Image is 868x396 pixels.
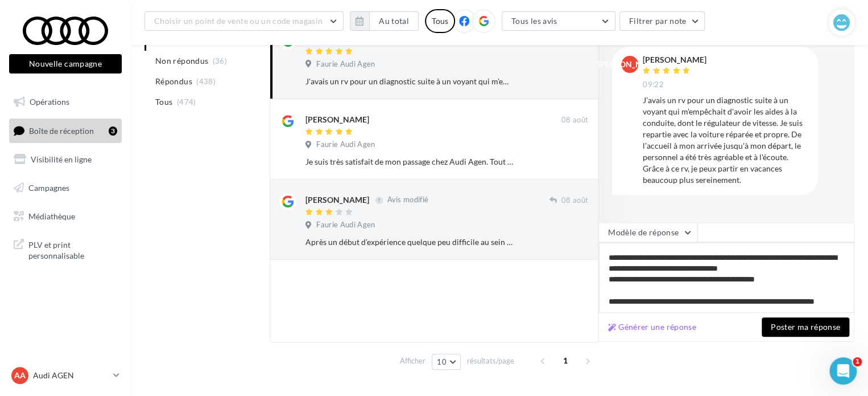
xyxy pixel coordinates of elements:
[177,97,196,107] span: (474)
[7,232,124,266] a: PLV et print personnalisable
[14,370,26,381] span: AA
[28,237,117,262] span: PLV et print personnalisable
[598,59,662,70] span: [PERSON_NAME]
[31,154,92,164] span: Visibilité en ligne
[598,223,697,242] button: Modèle de réponse
[155,96,172,108] span: Tous
[556,352,574,370] span: 1
[316,220,375,230] span: Faurie Audi Agen
[387,195,428,205] span: Avis modifié
[829,357,857,385] iframe: Intercom live chat
[7,119,124,143] a: Boîte de réception3
[643,56,706,64] div: [PERSON_NAME]
[29,125,94,135] span: Boîte de réception
[561,115,588,125] span: 08 août
[305,76,514,87] div: J'avais un rv pour un diagnostic suite à un voyant qui m'empêchait d'avoir les aides à la conduit...
[154,16,323,26] span: Choisir un point de vente ou un code magasin
[155,55,208,67] span: Non répondus
[305,156,514,168] div: Je suis très satisfait de mon passage chez Audi Agen. Tout d’abord [PERSON_NAME], un jeune très p...
[619,11,705,31] button: Filtrer par note
[305,114,369,125] div: [PERSON_NAME]
[30,97,69,107] span: Opérations
[305,236,514,248] div: Après un début d’expérience quelque peu difficile au sein de la concession, je tiens à souligner ...
[350,11,419,31] button: Au total
[643,80,664,90] span: 09:22
[762,317,849,337] button: Poster ma réponse
[155,76,192,87] span: Répondus
[7,90,124,114] a: Opérations
[551,234,588,250] button: Ignorer
[144,11,344,31] button: Choisir un point de vente ou un code magasin
[511,16,557,26] span: Tous les avis
[467,356,514,366] span: résultats/page
[316,140,375,150] span: Faurie Audi Agen
[604,320,701,334] button: Générer une réponse
[7,148,124,172] a: Visibilité en ligne
[9,365,122,386] a: AA Audi AGEN
[28,211,75,221] span: Médiathèque
[502,11,615,31] button: Tous les avis
[7,205,124,228] a: Médiathèque
[9,54,122,74] button: Nouvelle campagne
[316,59,375,70] span: Faurie Audi Agen
[425,9,455,33] div: Tous
[561,195,588,206] span: 08 août
[853,357,862,366] span: 1
[551,154,588,170] button: Ignorer
[400,356,425,366] span: Afficher
[305,194,369,206] div: [PERSON_NAME]
[213,56,227,66] span: (36)
[196,77,216,86] span: (438)
[109,126,117,136] div: 3
[33,370,109,381] p: Audi AGEN
[432,354,461,370] button: 10
[437,357,447,366] span: 10
[643,95,809,186] div: J'avais un rv pour un diagnostic suite à un voyant qui m'empêchait d'avoir les aides à la conduit...
[28,183,69,193] span: Campagnes
[551,74,588,89] button: Ignorer
[369,11,419,31] button: Au total
[7,176,124,200] a: Campagnes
